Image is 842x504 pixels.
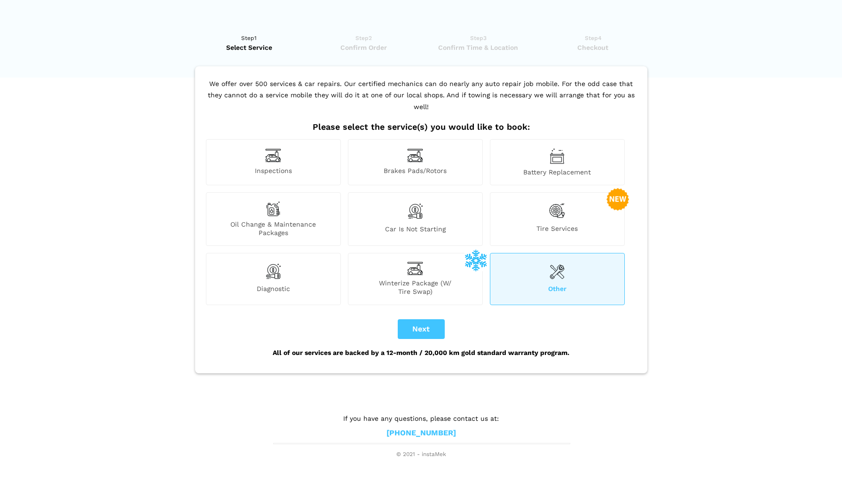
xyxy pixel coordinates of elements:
[206,166,340,176] span: Inspections
[348,225,482,237] span: Car is not starting
[273,413,569,424] p: If you have any questions, please contact us at:
[490,168,624,176] span: Battery Replacement
[398,319,445,339] button: Next
[490,284,624,296] span: Other
[309,43,418,52] span: Confirm Order
[606,188,629,211] img: new-badge-2-48.png
[195,43,304,52] span: Select Service
[195,33,304,52] a: Step1
[464,249,487,271] img: winterize-icon_1.png
[539,43,647,52] span: Checkout
[204,339,639,366] div: All of our services are backed by a 12-month / 20,000 km gold standard warranty program.
[490,224,624,237] span: Tire Services
[424,43,533,52] span: Confirm Time & Location
[309,33,418,52] a: Step2
[273,451,569,458] span: © 2021 - instaMek
[204,78,639,122] p: We offer over 500 services & car repairs. Our certified mechanics can do nearly any auto repair j...
[386,428,456,438] a: [PHONE_NUMBER]
[204,122,639,132] h2: Please select the service(s) you would like to book:
[206,284,340,296] span: Diagnostic
[348,166,482,176] span: Brakes Pads/Rotors
[424,33,533,52] a: Step3
[348,279,482,296] span: Winterize Package (W/ Tire Swap)
[539,33,647,52] a: Step4
[206,220,340,237] span: Oil Change & Maintenance Packages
